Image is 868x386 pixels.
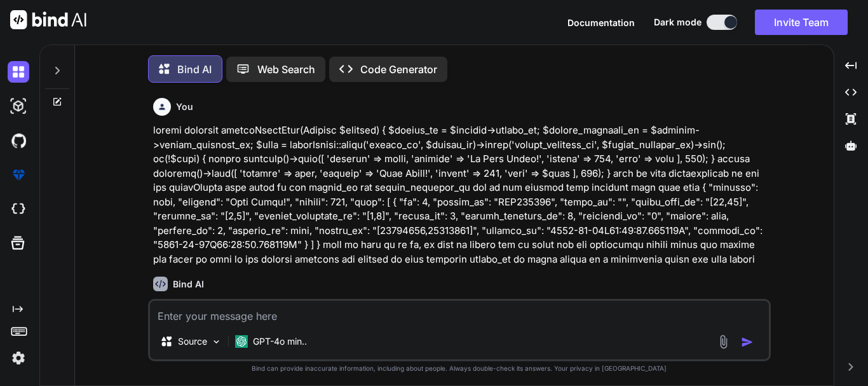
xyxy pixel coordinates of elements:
img: Pick Models [211,336,222,347]
h6: Bind AI [173,278,204,291]
img: attachment [716,334,731,349]
img: premium [8,164,29,186]
img: icon [741,336,754,348]
img: GPT-4o mini [235,335,248,348]
img: Bind AI [10,10,86,29]
p: Code Generator [360,62,437,77]
p: GPT-4o min.. [253,335,307,348]
img: darkChat [8,61,29,83]
p: Web Search [257,62,315,77]
p: Bind can provide inaccurate information, including about people. Always double-check its answers.... [148,364,771,373]
button: Documentation [567,16,635,29]
p: loremi dolorsit ametcoNsectEtur(Adipisc $elitsed) { $doeius_te = $incidid->utlabo_et; $dolore_mag... [153,123,768,266]
img: settings [8,347,29,369]
p: Source [178,335,207,348]
span: Dark mode [654,16,702,29]
img: githubDark [8,130,29,151]
p: Bind AI [177,62,212,77]
span: Documentation [567,17,635,28]
img: darkAi-studio [8,95,29,117]
h6: You [176,100,193,113]
img: cloudideIcon [8,198,29,220]
button: Invite Team [755,10,848,35]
